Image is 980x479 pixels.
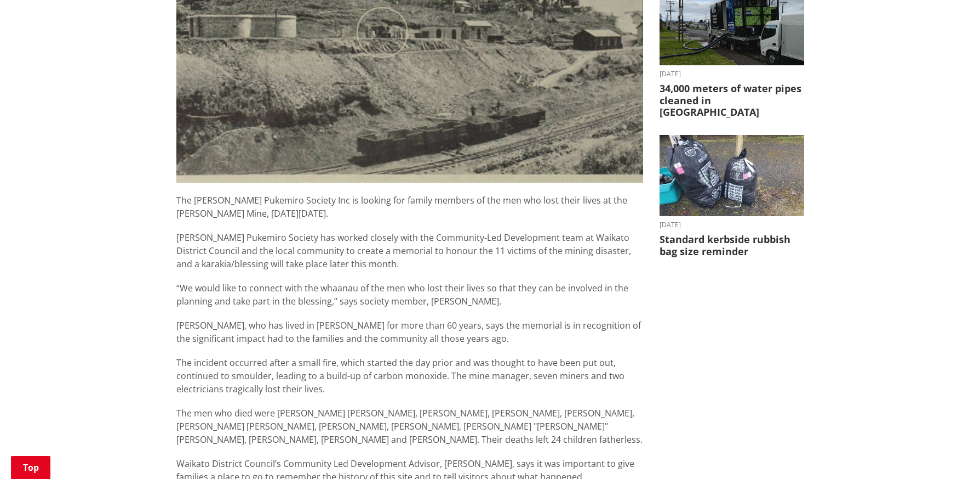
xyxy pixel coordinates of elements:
time: [DATE] [660,222,804,228]
h3: Standard kerbside rubbish bag size reminder [660,234,804,257]
p: The incident occurred after a small fire, which started the day prior and was thought to have bee... [176,356,643,396]
p: The [PERSON_NAME] Pukemiro Society Inc is looking for family members of the men who lost their li... [176,194,643,220]
p: [PERSON_NAME], who has lived in [PERSON_NAME] for more than 60 years, says the memorial is in rec... [176,319,643,345]
p: The men who died were [PERSON_NAME] [PERSON_NAME], [PERSON_NAME], [PERSON_NAME], [PERSON_NAME], [... [176,407,643,446]
h3: 34,000 meters of water pipes cleaned in [GEOGRAPHIC_DATA] [660,83,804,119]
img: 20250825_074435 [660,135,804,217]
a: [DATE] Standard kerbside rubbish bag size reminder [660,135,804,258]
time: [DATE] [660,71,804,77]
a: Top [11,456,50,479]
p: “We would like to connect with the whaanau of the men who lost their lives so that they can be in... [176,281,643,308]
iframe: Messenger Launcher [930,433,969,472]
p: [PERSON_NAME] Pukemiro Society has worked closely with the Community-Led Development team at Waik... [176,231,643,271]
